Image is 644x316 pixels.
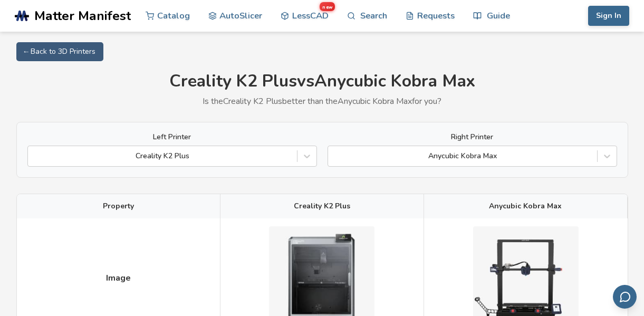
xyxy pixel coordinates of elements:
[33,152,35,160] input: Creality K2 Plus
[613,285,637,309] button: Send feedback via email
[320,2,335,11] span: new
[294,202,350,210] span: Creality K2 Plus
[34,8,131,23] span: Matter Manifest
[333,152,335,160] input: Anycubic Kobra Max
[27,133,317,141] label: Left Printer
[588,6,629,26] button: Sign In
[106,273,131,283] span: Image
[16,42,103,61] a: ← Back to 3D Printers
[328,133,617,141] label: Right Printer
[16,97,628,106] p: Is the Creality K2 Plus better than the Anycubic Kobra Max for you?
[103,202,134,210] span: Property
[489,202,562,210] span: Anycubic Kobra Max
[16,72,628,91] h1: Creality K2 Plus vs Anycubic Kobra Max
